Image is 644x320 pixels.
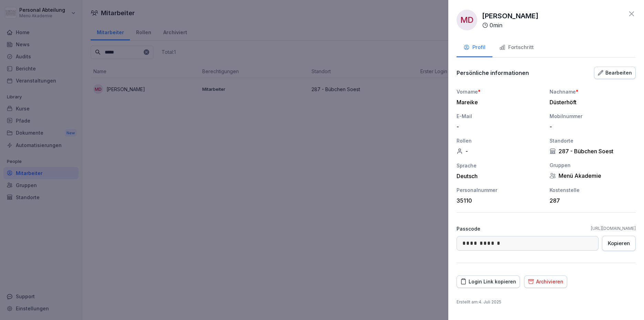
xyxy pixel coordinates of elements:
[457,123,539,130] div: -
[550,99,632,106] div: Düsterhöft
[608,240,630,247] div: Kopieren
[524,275,567,288] button: Archivieren
[460,278,516,285] div: Login Link kopieren
[598,69,632,77] div: Bearbeiten
[591,225,636,232] a: [URL][DOMAIN_NAME]
[457,88,543,95] div: Vorname
[528,278,563,285] div: Archivieren
[457,10,477,30] div: MD
[602,236,636,251] button: Kopieren
[594,67,636,79] button: Bearbeiten
[550,162,636,169] div: Gruppen
[457,137,543,144] div: Rollen
[457,39,492,57] button: Profil
[457,225,480,232] p: Passcode
[457,275,520,288] button: Login Link kopieren
[550,137,636,144] div: Standorte
[457,148,543,155] div: -
[457,299,636,305] p: Erstellt am : 4. Juli 2025
[457,69,529,76] p: Persönliche informationen
[550,172,636,179] div: Menü Akademie
[457,162,543,169] div: Sprache
[490,21,502,29] p: 0 min
[550,186,636,194] div: Kostenstelle
[550,197,632,204] div: 287
[492,39,541,57] button: Fortschritt
[463,43,485,51] div: Profil
[550,148,636,155] div: 287 - Bübchen Soest
[457,186,543,194] div: Personalnummer
[482,11,539,21] p: [PERSON_NAME]
[550,113,636,120] div: Mobilnummer
[550,88,636,95] div: Nachname
[457,173,543,180] div: Deutsch
[457,197,539,204] div: 35110
[457,99,539,106] div: Mareike
[550,123,632,130] div: -
[499,43,534,51] div: Fortschritt
[457,113,543,120] div: E-Mail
